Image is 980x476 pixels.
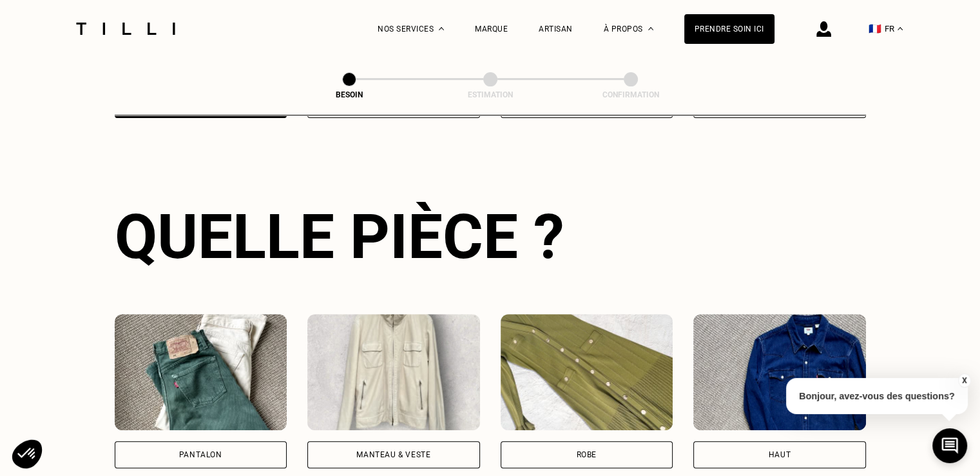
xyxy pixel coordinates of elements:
[957,373,970,388] button: X
[869,23,881,35] span: 🇫🇷
[539,25,573,34] a: Artisan
[426,90,555,99] div: Estimation
[898,27,903,30] img: menu déroulant
[769,451,791,459] div: Haut
[475,25,508,34] a: Marque
[179,451,222,459] div: Pantalon
[786,378,968,414] p: Bonjour, avez-vous des questions?
[439,27,444,30] img: Menu déroulant
[648,27,653,30] img: Menu déroulant à propos
[356,451,430,459] div: Manteau & Veste
[501,314,673,430] img: Tilli retouche votre Robe
[816,21,831,37] img: icône connexion
[566,90,695,99] div: Confirmation
[285,90,414,99] div: Besoin
[693,314,866,430] img: Tilli retouche votre Haut
[72,23,180,35] img: Logo du service de couturière Tilli
[115,201,866,273] div: Quelle pièce ?
[115,314,287,430] img: Tilli retouche votre Pantalon
[577,451,597,459] div: Robe
[307,314,480,430] img: Tilli retouche votre Manteau & Veste
[684,14,774,44] a: Prendre soin ici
